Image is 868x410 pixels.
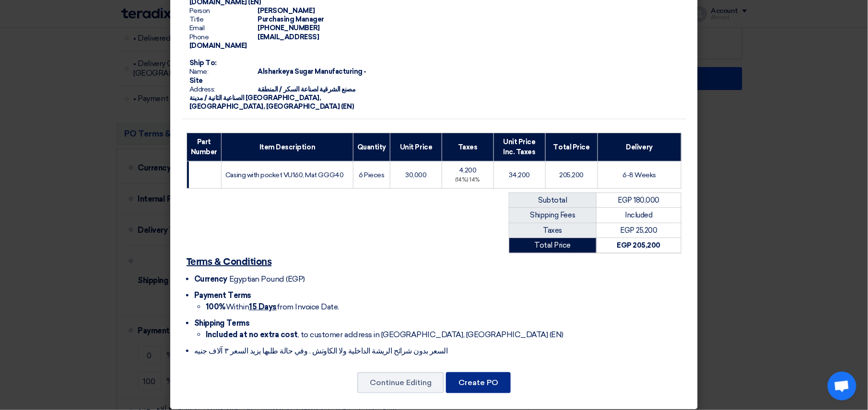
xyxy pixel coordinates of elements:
strong: Included at no extra cost [206,330,298,339]
th: Item Description [222,133,353,161]
th: Quantity [353,133,390,161]
span: Purchasing Manager [258,15,324,23]
td: EGP 180,000 [597,193,681,208]
span: Included [625,211,653,219]
span: [PERSON_NAME] [258,7,315,15]
span: 30,000 [406,171,427,179]
th: Taxes [442,133,493,161]
span: Name: [189,68,257,76]
button: Continue Editing [357,372,444,393]
strong: EGP 205,200 [617,241,661,250]
td: Taxes [509,223,597,238]
span: 34,200 [509,171,530,179]
span: مصنع الشرقية لصناعة السكر / المنطقة الصناعية الثانية / مدينة [GEOGRAPHIC_DATA], [GEOGRAPHIC_DATA]... [189,85,356,111]
li: , to customer address in [GEOGRAPHIC_DATA], [GEOGRAPHIC_DATA] (EN) [206,329,681,341]
span: 205,200 [559,171,584,179]
a: Open chat [828,372,856,400]
span: 6 Pieces [359,171,385,179]
span: Currency [194,274,227,284]
span: Email [189,24,257,33]
u: Terms & Conditions [187,257,271,267]
span: Shipping Terms [194,319,249,328]
th: Unit Price Inc. Taxes [493,133,545,161]
span: EGP 25,200 [620,226,657,235]
li: السعر بدون شرائح الريشة الداخلية ولا الكاوتش . وفي حالة طلبها يزيد السعر ٣ آلاف جنيه [194,345,681,357]
td: Total Price [509,238,597,253]
span: [EMAIL_ADDRESS][DOMAIN_NAME] [189,33,319,50]
span: Alsharkeya Sugar Manufacturing - Site [189,68,366,84]
button: Create PO [446,372,511,393]
span: Address: [189,85,257,94]
span: Casing with pocket VU160, Mat GGG40 [225,171,343,179]
td: Subtotal [509,193,597,208]
span: Within from Invoice Date. [206,302,339,311]
strong: Ship To: [189,59,217,67]
span: Egyptian Pound (EGP) [229,274,305,284]
th: Delivery [598,133,681,161]
th: Total Price [545,133,598,161]
span: Title [189,15,257,24]
th: Part Number [187,133,222,161]
u: 15 Days [249,302,277,311]
span: Payment Terms [194,291,251,300]
strong: 100% [206,302,226,311]
span: 4,200 [459,166,477,174]
span: 6-8 Weeks [623,171,657,179]
span: Phone [189,33,257,42]
span: [PHONE_NUMBER] [258,24,320,32]
td: Shipping Fees [509,208,597,223]
th: Unit Price [390,133,442,161]
span: Person [189,7,257,15]
div: (14%) 14% [446,176,489,184]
